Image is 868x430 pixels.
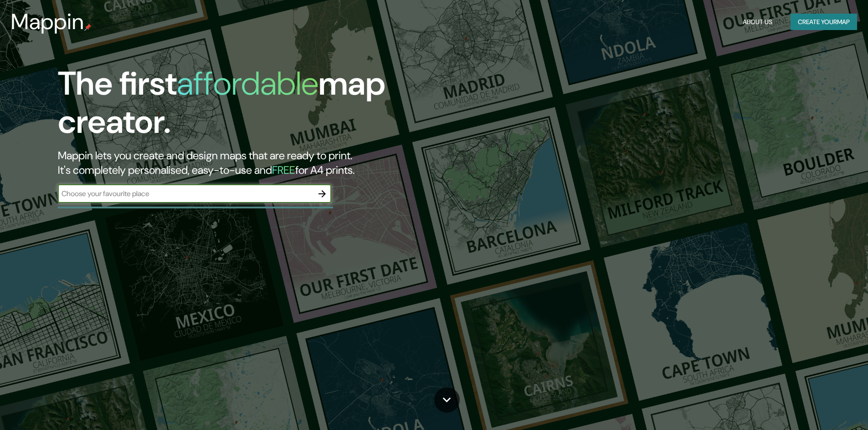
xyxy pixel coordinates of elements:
h3: Mappin [11,9,84,35]
button: Create yourmap [791,14,857,30]
h2: Mappin lets you create and design maps that are ready to print. It's completely personalised, eas... [58,148,492,177]
h1: The first map creator. [58,65,492,148]
h1: affordable [177,62,318,105]
button: About Us [739,14,776,30]
input: Choose your favourite place [58,188,313,199]
iframe: Help widget launcher [787,395,858,420]
img: mappin-pin [84,24,92,31]
h5: FREE [272,163,295,177]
